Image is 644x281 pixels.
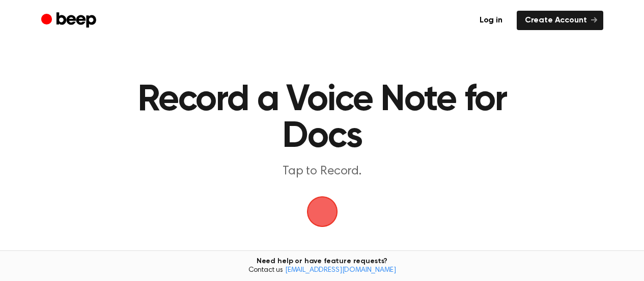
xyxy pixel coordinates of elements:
a: Log in [471,11,511,30]
span: Contact us [6,266,638,275]
h1: Record a Voice Note for Docs [110,82,534,155]
p: Tap to Record. [127,163,518,180]
a: [EMAIL_ADDRESS][DOMAIN_NAME] [285,267,396,274]
img: Beep Logo [307,196,338,227]
a: Create Account [517,11,603,30]
a: Beep [41,11,99,31]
